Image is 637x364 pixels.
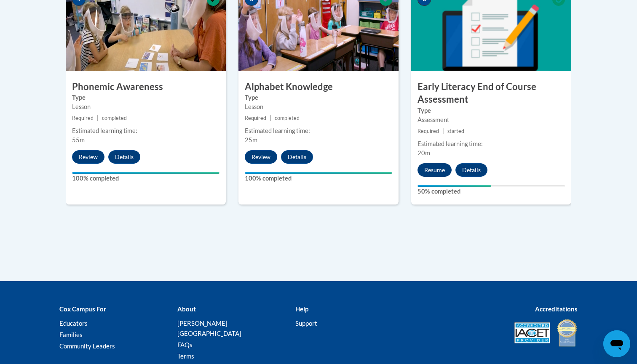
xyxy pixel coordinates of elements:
[108,150,140,164] button: Details
[411,80,571,106] h3: Early Literacy End of Course Assessment
[245,172,392,174] div: Your progress
[418,139,565,149] div: Estimated learning time:
[557,318,578,348] img: IDA® Accredited
[72,174,219,183] label: 100% completed
[447,128,464,134] span: started
[418,128,439,134] span: Required
[245,126,392,136] div: Estimated learning time:
[72,93,219,102] label: Type
[245,150,277,164] button: Review
[238,80,399,93] h3: Alphabet Knowledge
[72,115,94,121] span: Required
[177,341,193,348] a: FAQs
[72,136,85,143] span: 55m
[59,331,83,338] a: Families
[245,136,257,143] span: 25m
[245,174,392,183] label: 100% completed
[245,115,266,121] span: Required
[177,305,196,313] b: About
[270,115,271,121] span: |
[177,352,194,360] a: Terms
[418,115,565,125] div: Assessment
[418,149,430,157] span: 20m
[275,115,300,121] span: completed
[455,163,487,177] button: Details
[514,322,550,343] img: Accredited IACET® Provider
[72,172,219,174] div: Your progress
[66,80,226,93] h3: Phonemic Awareness
[418,187,565,196] label: 50% completed
[59,342,115,350] a: Community Leaders
[295,319,317,327] a: Support
[535,305,578,313] b: Accreditations
[245,93,392,102] label: Type
[603,330,630,357] iframe: Button to launch messaging window
[245,102,392,112] div: Lesson
[177,319,241,337] a: [PERSON_NAME][GEOGRAPHIC_DATA]
[442,128,444,134] span: |
[418,163,452,177] button: Resume
[295,305,308,313] b: Help
[281,150,313,164] button: Details
[59,305,106,313] b: Cox Campus For
[418,106,565,115] label: Type
[418,185,491,187] div: Your progress
[97,115,99,121] span: |
[72,126,219,136] div: Estimated learning time:
[59,319,88,327] a: Educators
[72,150,104,164] button: Review
[102,115,127,121] span: completed
[72,102,219,112] div: Lesson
